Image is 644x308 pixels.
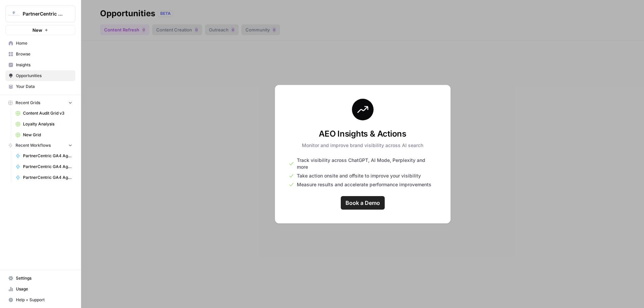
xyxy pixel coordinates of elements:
[297,157,437,170] span: Track visibility across ChatGPT, AI Mode, Perplexity and more
[302,128,423,139] h3: AEO Insights & Actions
[16,286,72,292] span: Usage
[16,100,40,106] span: Recent Grids
[16,297,72,303] span: Help + Support
[302,142,423,149] p: Monitor and improve brand visibility across AI search
[23,153,72,159] span: PartnerCentric GA4 Agent
[5,38,75,49] a: Home
[5,81,75,92] a: Your Data
[297,172,421,179] span: Take action onsite and offsite to improve your visibility
[5,98,75,108] button: Recent Grids
[13,150,75,161] a: PartnerCentric GA4 Agent
[5,140,75,150] button: Recent Workflows
[5,5,75,22] button: Workspace: PartnerCentric Sales Tools
[5,25,75,35] button: New
[345,199,380,207] span: Book a Demo
[5,294,75,305] button: Help + Support
[5,273,75,284] a: Settings
[13,172,75,183] a: PartnerCentric GA4 Agent - [DATE] -Leads - SQLsv
[16,40,72,46] span: Home
[13,161,75,172] a: PartnerCentric GA4 Agent - [DATE] -Leads - SQLs
[23,121,72,127] span: Loyalty Analysis
[16,84,72,90] span: Your Data
[23,132,72,138] span: New Grid
[23,10,64,17] span: PartnerCentric Sales Tools
[5,60,75,70] a: Insights
[13,129,75,140] a: New Grid
[16,73,72,79] span: Opportunities
[13,119,75,129] a: Loyalty Analysis
[23,110,72,116] span: Content Audit Grid v3
[16,142,51,148] span: Recent Workflows
[23,174,72,181] span: PartnerCentric GA4 Agent - [DATE] -Leads - SQLsv
[16,62,72,68] span: Insights
[13,108,75,119] a: Content Audit Grid v3
[5,49,75,60] a: Browse
[5,70,75,81] a: Opportunities
[297,181,431,188] span: Measure results and accelerate performance improvements
[23,164,72,170] span: PartnerCentric GA4 Agent - [DATE] -Leads - SQLs
[16,275,72,281] span: Settings
[16,51,72,57] span: Browse
[5,284,75,294] a: Usage
[341,196,385,210] a: Book a Demo
[8,8,20,20] img: PartnerCentric Sales Tools Logo
[32,27,42,33] span: New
